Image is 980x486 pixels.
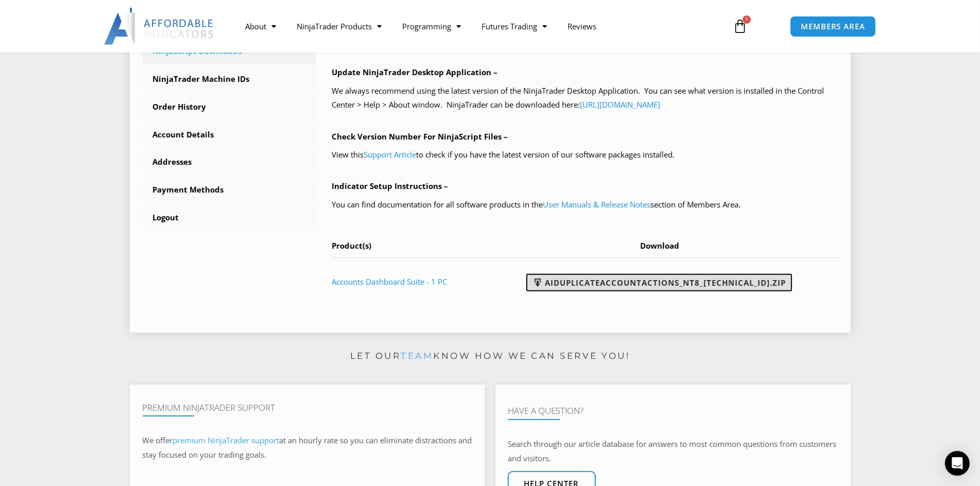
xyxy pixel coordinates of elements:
[130,348,851,364] p: Let our know how we can serve you!
[332,131,508,142] b: Check Version Number For NinjaScript Files –
[508,437,838,466] p: Search through our article database for answers to most common questions from customers and visit...
[286,14,392,38] a: NinjaTrader Products
[143,94,317,120] a: Order History
[143,177,317,203] a: Payment Methods
[332,67,497,77] b: Update NinjaTrader Desktop Application –
[557,14,607,38] a: Reviews
[392,14,471,38] a: Programming
[143,435,472,460] span: at an hourly rate so you can eliminate distractions and stay focused on your trading goals.
[401,351,433,361] a: team
[945,451,970,476] div: Open Intercom Messenger
[143,204,317,231] a: Logout
[332,198,838,212] p: You can find documentation for all software products in the section of Members Area.
[790,16,876,37] a: MEMBERS AREA
[471,14,557,38] a: Futures Trading
[526,274,792,291] a: AIDuplicateAccountActions_NT8_[TECHNICAL_ID].zip
[364,149,416,160] a: Support Article
[143,121,317,148] a: Account Details
[235,14,286,38] a: About
[508,406,838,416] h4: Have A Question?
[143,435,173,445] span: We offer
[143,403,472,413] h4: Premium NinjaTrader Support
[743,15,751,24] span: 1
[543,199,650,210] a: User Manuals & Release Notes
[332,148,838,162] p: View this to check if you have the latest version of our software packages installed.
[717,11,763,41] a: 1
[332,240,371,251] span: Product(s)
[235,14,721,38] nav: Menu
[173,435,280,445] a: premium NinjaTrader support
[640,240,679,251] span: Download
[801,23,865,30] span: MEMBERS AREA
[143,149,317,176] a: Addresses
[332,276,447,287] a: Accounts Dashboard Suite - 1 PC
[580,99,660,110] a: [URL][DOMAIN_NAME]
[143,66,317,93] a: NinjaTrader Machine IDs
[332,84,838,113] p: We always recommend using the latest version of the NinjaTrader Desktop Application. You can see ...
[332,181,448,191] b: Indicator Setup Instructions –
[104,8,215,45] img: LogoAI | Affordable Indicators – NinjaTrader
